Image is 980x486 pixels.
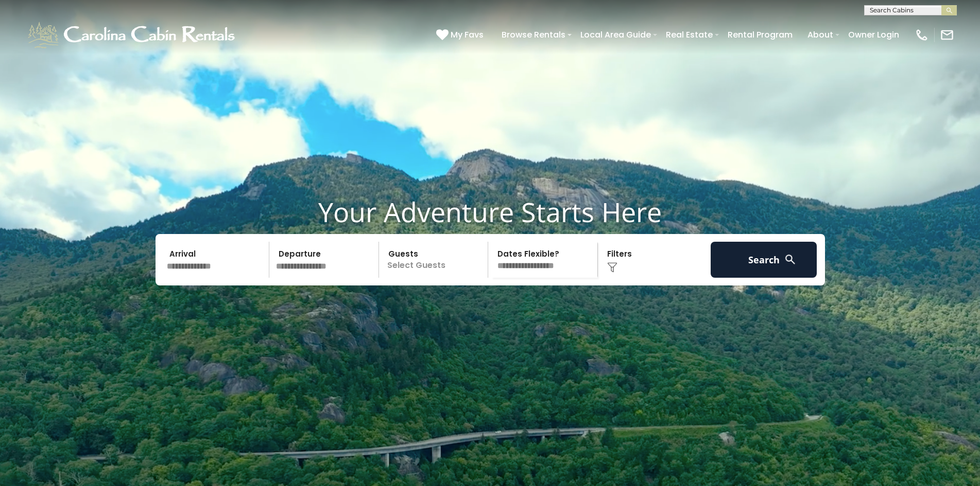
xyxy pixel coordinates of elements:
[436,28,486,42] a: My Favs
[451,28,484,41] span: My Favs
[784,253,797,266] img: search-regular-white.png
[496,26,571,44] a: Browse Rentals
[575,26,656,44] a: Local Area Guide
[26,20,239,50] img: White-1-1-2.png
[802,26,838,44] a: About
[711,242,817,278] button: Search
[661,26,718,44] a: Real Estate
[607,262,617,273] img: filter--v1.png
[8,196,972,228] h1: Your Adventure Starts Here
[940,28,954,42] img: mail-regular-white.png
[843,26,904,44] a: Owner Login
[915,28,929,42] img: phone-regular-white.png
[723,26,798,44] a: Rental Program
[382,242,488,278] p: Select Guests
